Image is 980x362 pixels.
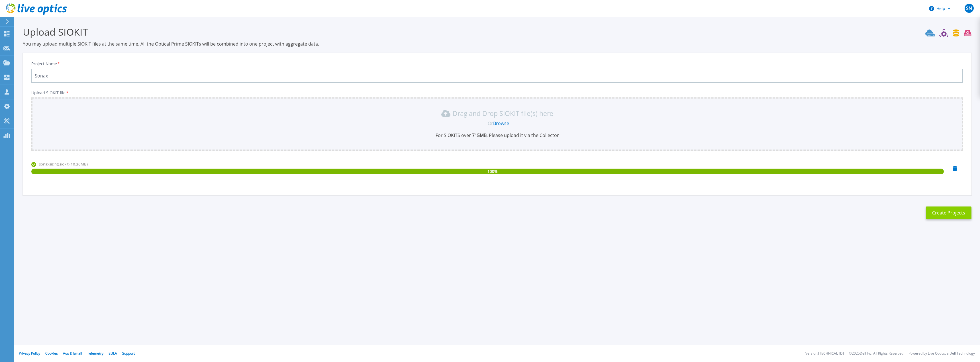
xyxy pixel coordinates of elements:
[471,132,487,138] b: 715 MB
[805,352,844,355] li: Version: [TECHNICAL_ID]
[31,62,60,66] label: Project Name
[488,120,493,126] span: Or
[19,351,40,356] a: Privacy Policy
[487,169,497,174] span: 100 %
[63,351,82,356] a: Ads & Email
[453,111,553,116] p: Drag and Drop SIOKIT file(s) here
[849,352,903,355] li: © 2025 Dell Inc. All Rights Reserved
[31,69,963,83] input: Enter Project Name
[926,206,971,219] button: Create Projects
[122,351,135,356] a: Support
[493,120,509,126] a: Browse
[87,351,103,356] a: Telemetry
[908,352,975,355] li: Powered by Live Optics, a Dell Technology
[39,161,88,167] span: sonaxsizing.siokit (10.36MB)
[966,6,972,11] span: SN
[31,91,963,95] p: Upload SIOKIT file
[23,41,971,47] p: You may upload multiple SIOKIT files at the same time. All the Optical Prime SIOKITs will be comb...
[109,351,117,356] a: EULA
[45,351,58,356] a: Cookies
[35,109,959,138] div: Drag and Drop SIOKIT file(s) here OrBrowseFor SIOKITS over 715MB, Please upload it via the Collector
[23,25,971,38] h3: Upload SIOKIT
[35,132,959,138] p: For SIOKITS over , Please upload it via the Collector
